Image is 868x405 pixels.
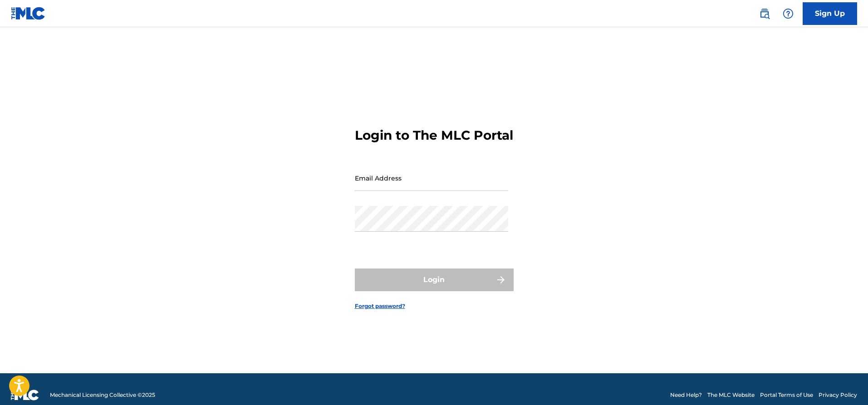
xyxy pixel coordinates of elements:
img: logo [11,390,39,400]
img: help [783,8,794,19]
a: The MLC Website [707,391,755,399]
a: Sign Up [803,2,857,25]
img: MLC Logo [11,7,46,20]
a: Forgot password? [355,302,405,310]
h3: Login to The MLC Portal [355,127,513,143]
div: Help [779,5,797,23]
a: Public Search [755,5,774,23]
a: Need Help? [670,391,702,399]
a: Portal Terms of Use [760,391,813,399]
a: Privacy Policy [819,391,857,399]
img: search [759,8,770,19]
span: Mechanical Licensing Collective © 2025 [50,391,155,399]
